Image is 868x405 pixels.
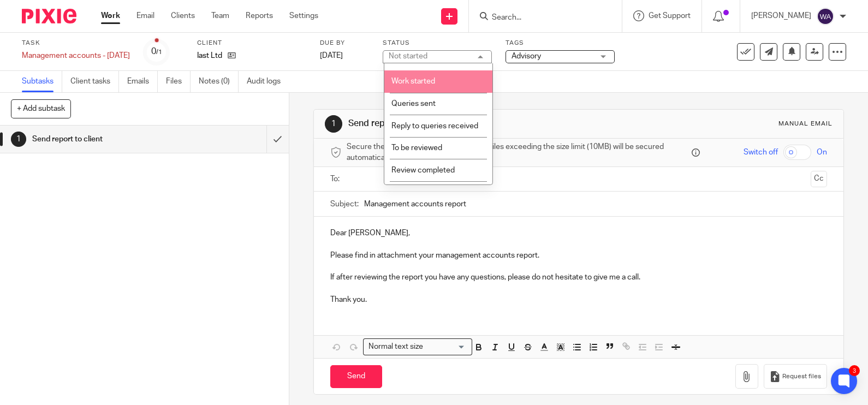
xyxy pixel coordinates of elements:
span: Switch off [744,147,778,158]
span: Get Support [649,12,691,20]
label: Due by [320,39,369,47]
span: Review completed [391,166,455,174]
a: Client tasks [70,71,119,92]
input: Search for option [426,341,466,353]
div: Not started [389,52,427,60]
label: Client [197,39,306,47]
p: Dear [PERSON_NAME], [330,228,827,239]
span: Reply to queries received [391,122,478,130]
label: Tags [506,39,615,47]
button: Request files [764,364,827,389]
div: 3 [849,365,860,376]
p: Please find in attachment your management accounts report. [330,250,827,261]
a: Clients [171,10,195,21]
input: Search [491,13,589,23]
span: [DATE] [320,52,343,59]
span: Advisory [512,52,541,60]
div: Management accounts - September 2025 [22,50,130,61]
div: Manual email [778,120,833,128]
span: Missing info received [391,56,464,63]
span: Work started [391,78,435,85]
span: Secure the attachments in this message. Files exceeding the size limit (10MB) will be secured aut... [347,141,689,164]
span: To be reviewed [391,144,442,152]
p: Iast Ltd [197,50,222,61]
p: Thank you. [330,294,827,305]
small: /1 [156,49,162,55]
button: Cc [811,171,827,187]
span: Request files [782,372,821,381]
label: Subject: [330,199,359,210]
a: Work [101,10,120,21]
div: 1 [11,132,26,147]
input: Send [330,365,382,389]
a: Subtasks [22,71,62,92]
span: Normal text size [366,341,425,353]
a: Files [166,71,191,92]
img: svg%3E [817,8,834,25]
label: To: [330,174,342,184]
a: Reports [246,10,273,21]
a: Team [211,10,229,21]
p: [PERSON_NAME] [751,10,811,21]
div: 0 [151,45,162,58]
a: Notes (0) [199,71,239,92]
span: Queries sent [391,100,436,108]
div: 1 [325,115,342,133]
h1: Send report to client [32,131,181,147]
a: Audit logs [247,71,289,92]
h1: Send report to client [348,118,602,129]
p: If after reviewing the report you have any questions, please do not hesitate to give me a call. [330,272,827,283]
a: Email [136,10,154,21]
img: Pixie [22,9,76,23]
a: Settings [289,10,318,21]
label: Task [22,39,130,47]
div: Management accounts - [DATE] [22,50,130,61]
button: + Add subtask [11,99,71,118]
div: Search for option [363,338,472,355]
span: On [817,147,827,158]
a: Emails [127,71,158,92]
label: Status [383,39,492,47]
